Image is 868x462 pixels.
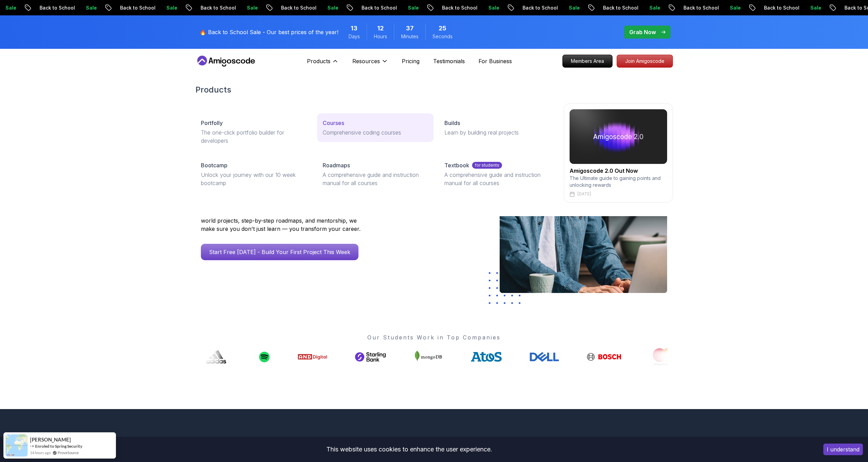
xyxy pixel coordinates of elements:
p: Sale [80,4,102,11]
p: Roadmaps [323,161,350,169]
p: Sale [482,4,504,11]
a: Start Free [DATE] - Build Your First Project This Week [201,244,358,260]
span: Minutes [401,33,418,40]
p: Back to School [677,4,724,11]
p: Resources [352,57,380,65]
p: for students [472,162,502,169]
img: provesource social proof notification image [5,434,28,457]
p: Products [307,57,330,65]
p: Textbook [444,161,469,169]
p: Sale [241,4,263,11]
p: Members Area [563,55,612,67]
h2: Amigoscode 2.0 Out Now [570,167,667,175]
p: Amigoscode has helped thousands of developers land roles at Amazon, Starling Bank, Mercado Livre,... [201,200,365,233]
p: Sale [321,4,343,11]
span: Seconds [432,33,453,40]
p: Back to School [355,4,402,11]
p: Sale [643,4,665,11]
a: Members Area [562,55,613,68]
p: [DATE] [577,191,591,197]
p: Back to School [275,4,321,11]
a: BuildsLearn by building real projects [439,113,555,142]
span: -> [30,443,34,449]
a: Textbookfor studentsA comprehensive guide and instruction manual for all courses [439,156,555,193]
a: ProveSource [58,450,79,456]
p: Back to School [436,4,482,11]
span: 25 Seconds [439,24,446,33]
span: [PERSON_NAME] [30,437,71,443]
p: Join Amigoscode [617,55,673,67]
a: Join Amigoscode [617,55,673,68]
button: Products [307,57,339,71]
p: Back to School [194,4,241,11]
p: Courses [323,119,344,127]
p: Sale [160,4,182,11]
a: BootcampUnlock your journey with our 10 week bootcamp [195,156,312,193]
p: Back to School [597,4,643,11]
button: Accept cookies [823,444,863,455]
p: Bootcamp [201,161,227,169]
a: Pricing [402,57,420,65]
p: Learn by building real projects [444,128,550,137]
p: Back to School [516,4,563,11]
p: A comprehensive guide and instruction manual for all courses [323,171,428,187]
p: Back to School [33,4,80,11]
p: The one-click portfolio builder for developers [201,128,306,145]
p: Our Students Work in Top Companies [201,333,667,341]
a: PortfollyThe one-click portfolio builder for developers [195,113,312,150]
p: Comprehensive coding courses [323,128,428,137]
a: RoadmapsA comprehensive guide and instruction manual for all courses [317,156,433,193]
a: For Business [479,57,512,65]
button: Resources [352,57,388,71]
p: Sale [724,4,746,11]
span: 37 Minutes [406,24,414,33]
p: Sale [563,4,585,11]
span: Hours [374,33,387,40]
h2: Products [195,84,673,95]
a: CoursesComprehensive coding courses [317,113,433,142]
a: Enroled to Spring Security [35,444,82,449]
p: The Ultimate guide to gaining points and unlocking rewards [570,175,667,188]
span: Days [349,33,360,40]
div: This website uses cookies to enhance the user experience. [5,442,813,457]
p: A comprehensive guide and instruction manual for all courses [444,171,550,187]
img: amigoscode 2.0 [570,109,667,164]
p: Grab Now [629,28,656,36]
p: Unlock your journey with our 10 week bootcamp [201,171,306,187]
span: 12 Hours [377,24,384,33]
p: 🔥 Back to School Sale - Our best prices of the year! [200,28,338,36]
p: Back to School [758,4,804,11]
span: 14 hours ago [30,450,51,456]
p: Sale [402,4,424,11]
a: amigoscode 2.0Amigoscode 2.0 Out NowThe Ultimate guide to gaining points and unlocking rewards[DATE] [564,103,673,202]
p: Sale [804,4,826,11]
p: Builds [444,119,460,127]
span: 13 Days [351,24,357,33]
p: Portfolly [201,119,223,127]
p: Back to School [114,4,160,11]
a: Testimonials [433,57,465,65]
